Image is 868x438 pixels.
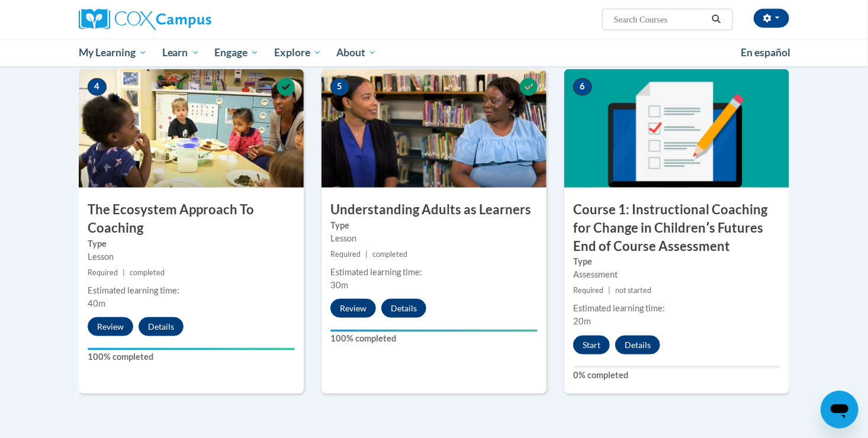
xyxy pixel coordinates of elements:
button: Details [615,336,660,355]
span: completed [130,268,165,277]
span: Required [88,268,118,277]
span: En español [741,46,790,59]
span: Learn [162,46,200,60]
label: 100% completed [330,332,538,345]
a: Explore [266,39,329,66]
label: 100% completed [88,350,295,363]
button: Details [139,317,184,336]
span: not started [615,286,651,295]
span: 4 [88,78,107,96]
span: | [365,250,368,259]
div: Your progress [330,330,538,332]
button: Search [708,12,725,27]
label: Type [88,237,295,250]
h3: Understanding Adults as Learners [322,201,546,219]
span: 30m [330,280,348,290]
a: Cox Campus [79,9,304,30]
label: Type [573,255,780,268]
a: My Learning [71,39,155,66]
span: 20m [573,316,591,326]
span: Engage [214,46,259,60]
img: Course Image [564,69,789,188]
a: Engage [207,39,266,66]
div: Main menu [61,39,807,66]
iframe: Button to launch messaging window [821,391,859,429]
span: 40m [88,298,105,308]
a: Learn [155,39,207,66]
button: Review [330,299,376,318]
span: | [608,286,610,295]
img: Course Image [322,69,546,188]
span: 5 [330,78,349,96]
h3: The Ecosystem Approach To Coaching [79,201,304,237]
span: My Learning [79,46,147,60]
span: About [336,46,377,60]
span: Explore [274,46,322,60]
div: Lesson [330,232,538,245]
div: Lesson [88,250,295,263]
div: Estimated learning time: [573,302,780,315]
img: Cox Campus [79,9,211,30]
div: Your progress [88,348,295,350]
button: Details [381,299,426,318]
a: En español [733,40,798,65]
span: 6 [573,78,592,96]
span: completed [372,250,407,259]
h3: Course 1: Instructional Coaching for Change in Childrenʹs Futures End of Course Assessment [564,201,789,255]
button: Account Settings [754,9,789,28]
button: Start [573,336,610,355]
div: Estimated learning time: [330,266,538,279]
img: Course Image [79,69,304,188]
span: Required [573,286,603,295]
div: Assessment [573,268,780,281]
span: | [123,268,125,277]
span: Required [330,250,361,259]
input: Search Courses [613,12,708,27]
label: Type [330,219,538,232]
button: Review [88,317,133,336]
a: About [329,39,385,66]
div: Estimated learning time: [88,284,295,297]
label: 0% completed [573,369,780,382]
